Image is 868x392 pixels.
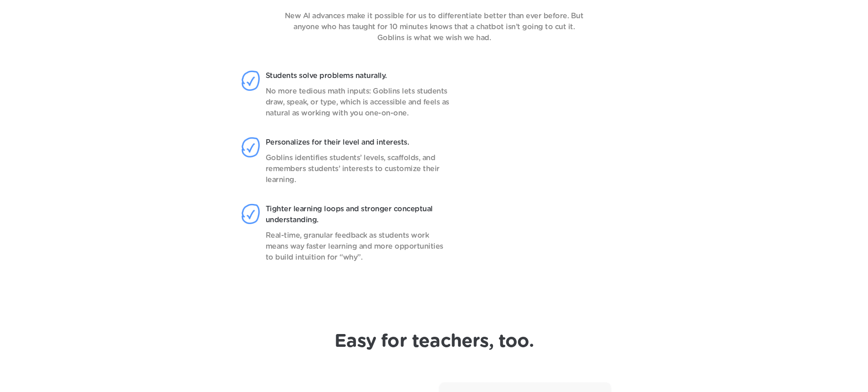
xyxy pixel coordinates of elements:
p: Tighter learning loops and stronger conceptual understanding. [266,204,451,225]
p: New AI advances make it possible for us to differentiate better than ever before. But anyone who ... [275,10,594,43]
p: Students solve problems naturally. [266,70,451,81]
p: Goblins identifies students’ levels, scaffolds, and remembers students’ interests to customize th... [266,152,451,185]
p: No more tedious math inputs: Goblins lets students draw, speak, or type, which is accessible and ... [266,86,451,119]
h1: Easy for teachers, too. [334,330,534,352]
p: Real-time, granular feedback as students work means way faster learning and more opportunities to... [266,230,451,263]
p: Personalizes for their level and interests. [266,137,451,148]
